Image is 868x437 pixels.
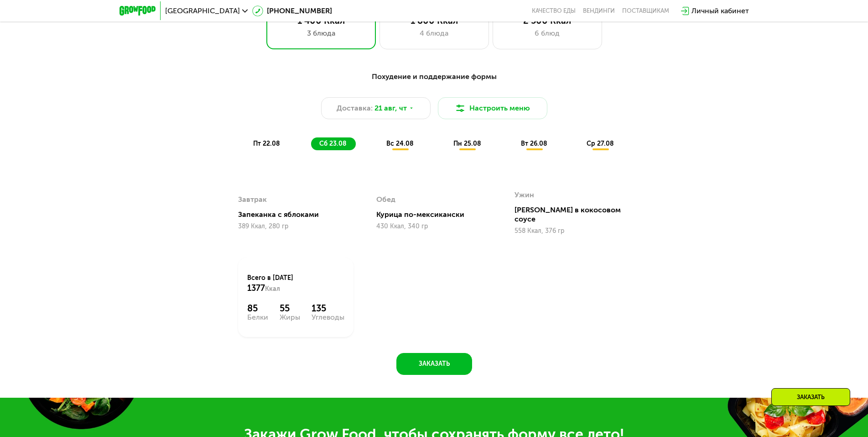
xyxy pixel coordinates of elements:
[280,382,300,393] div: 55
[238,269,267,283] div: Завтрак
[238,287,361,296] div: Запеканка с яблоками
[265,364,280,372] span: Ккал
[247,393,268,400] div: Белки
[532,7,576,15] a: Качество еды
[583,7,615,15] a: Вендинги
[587,140,614,147] span: ср 27.08
[280,393,300,400] div: Жиры
[376,272,395,285] div: Обед
[438,97,547,119] button: Настроить меню
[515,267,534,281] div: Ужин
[312,393,344,400] div: Углеводы
[521,140,547,147] span: вт 26.08
[453,140,481,147] span: пн 25.08
[319,140,347,147] span: сб 23.08
[374,103,407,114] span: 21 авг, чт
[376,289,499,298] div: Курица по-мексикански
[515,306,630,314] div: 558 Ккал, 376 гр
[247,362,265,372] span: 1377
[515,284,637,303] div: [PERSON_NAME] в кокосовом соусе
[376,302,492,309] div: 430 Ккал, 340 гр
[502,28,593,39] div: 6 блюд
[276,28,366,39] div: 3 блюда
[238,300,353,307] div: 389 Ккал, 280 гр
[386,140,414,147] span: вс 24.08
[165,7,240,15] span: [GEOGRAPHIC_DATA]
[247,382,268,393] div: 85
[164,71,704,83] div: Похудение и поддержание формы
[771,388,850,406] div: Заказать
[622,7,669,15] div: поставщикам
[389,28,479,39] div: 4 блюда
[252,5,332,16] a: [PHONE_NUMBER]
[247,353,344,373] div: Всего в [DATE]
[253,140,280,147] span: пт 22.08
[312,382,344,393] div: 135
[337,103,373,114] span: Доставка:
[691,5,749,16] div: Личный кабинет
